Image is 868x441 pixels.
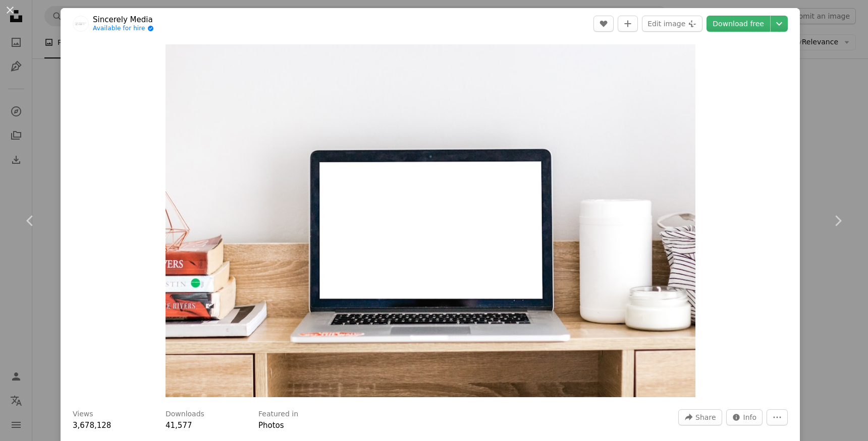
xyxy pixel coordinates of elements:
[642,16,702,32] button: Edit image
[166,409,204,419] h3: Downloads
[771,16,788,32] button: Choose download size
[258,409,298,419] h3: Featured in
[618,16,638,32] button: Add to Collection
[678,409,722,425] button: Share this image
[593,16,614,32] button: Like
[73,421,111,430] span: 3,678,128
[258,421,284,430] a: Photos
[767,409,788,425] button: More Actions
[73,16,89,32] img: Go to Sincerely Media's profile
[707,16,770,32] a: Download free
[166,44,695,397] img: turned-on MacBook on desk
[166,44,695,397] button: Zoom in on this image
[93,15,154,25] a: Sincerely Media
[93,25,154,33] a: Available for hire
[743,410,757,425] span: Info
[166,421,192,430] span: 41,577
[726,409,763,425] button: Stats about this image
[695,410,716,425] span: Share
[73,409,93,419] h3: Views
[807,172,868,269] a: Next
